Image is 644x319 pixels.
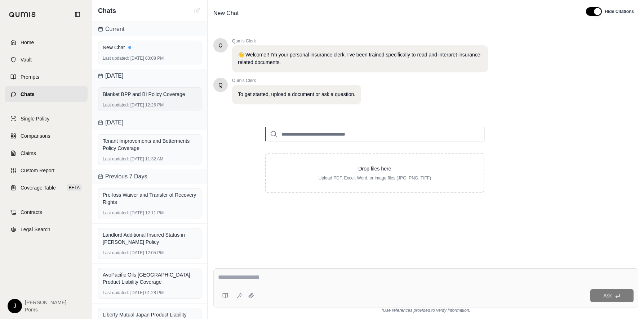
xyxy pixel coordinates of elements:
[8,299,22,313] div: J
[21,184,56,191] span: Coverage Table
[277,165,472,172] p: Drop files here
[277,175,472,181] p: Upload PDF, Excel, Word, or image files (JPG, PNG, TIFF)
[92,115,207,130] div: [DATE]
[103,91,197,98] div: Blanket BPP and BI Policy Coverage
[103,231,197,246] div: Landlord Additional Insured Status in [PERSON_NAME] Policy
[92,22,207,36] div: Current
[5,86,88,102] a: Chats
[5,204,88,220] a: Contracts
[103,210,129,216] span: Last updated:
[25,306,66,313] span: Poms
[103,55,197,61] div: [DATE] 03:08 PM
[103,210,197,216] div: [DATE] 12:11 PM
[213,307,638,313] div: *Use references provided to verify information.
[103,290,129,296] span: Last updated:
[21,132,50,140] span: Comparisons
[72,9,83,20] button: Collapse sidebar
[219,81,223,88] span: Hello
[21,115,49,122] span: Single Policy
[5,111,88,127] a: Single Policy
[193,6,201,15] button: New Chat
[238,91,355,98] p: To get started, upload a document or ask a question.
[21,56,32,63] span: Vault
[103,102,129,108] span: Last updated:
[103,102,197,108] div: [DATE] 12:26 PM
[5,145,88,161] a: Claims
[605,9,634,14] span: Hide Citations
[590,289,634,302] button: Ask
[92,69,207,83] div: [DATE]
[103,250,129,256] span: Last updated:
[103,271,197,286] div: AvoPacific Oils [GEOGRAPHIC_DATA] Product Liability Coverage
[5,128,88,144] a: Comparisons
[21,209,42,216] span: Contracts
[5,180,88,196] a: Coverage TableBETA
[103,290,197,296] div: [DATE] 01:28 PM
[603,293,612,299] span: Ask
[103,156,197,162] div: [DATE] 11:32 AM
[5,222,88,237] a: Legal Search
[98,6,116,16] span: Chats
[103,156,129,162] span: Last updated:
[21,167,54,174] span: Custom Report
[103,137,197,152] div: Tenant Improvements and Betterments Policy Coverage
[25,299,66,306] span: [PERSON_NAME]
[210,8,241,19] span: New Chat
[92,169,207,184] div: Previous 7 Days
[5,52,88,68] a: Vault
[21,91,35,98] span: Chats
[5,35,88,50] a: Home
[21,73,39,81] span: Prompts
[210,8,577,19] div: Edit Title
[232,38,488,44] span: Qumis Clerk
[21,150,36,157] span: Claims
[21,39,34,46] span: Home
[219,42,223,49] span: Hello
[5,69,88,85] a: Prompts
[238,51,482,66] p: 👋 Welcome!! I'm your personal insurance clerk. I've been trained specifically to read and interpr...
[67,184,82,191] span: BETA
[21,226,50,233] span: Legal Search
[103,250,197,256] div: [DATE] 12:05 PM
[103,191,197,206] div: Pre-loss Waiver and Transfer of Recovery Rights
[232,78,361,83] span: Qumis Clerk
[103,55,129,61] span: Last updated:
[5,163,88,178] a: Custom Report
[9,12,36,17] img: Qumis Logo
[103,44,197,51] div: New Chat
